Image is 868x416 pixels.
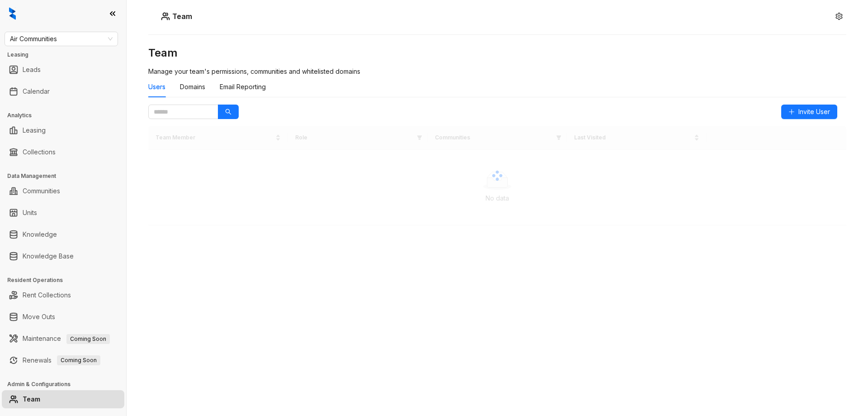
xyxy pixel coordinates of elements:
li: Units [2,204,124,222]
h3: Team [148,46,846,60]
a: Team [23,390,40,408]
div: Email Reporting [220,82,266,92]
a: Communities [23,182,60,200]
h3: Analytics [7,111,126,120]
h3: Data Management [7,172,126,180]
li: Renewals [2,351,124,369]
li: Maintenance [2,330,124,348]
li: Communities [2,182,124,200]
div: Domains [180,82,205,92]
div: Users [148,82,165,92]
span: Invite User [798,107,830,117]
a: Leasing [23,121,46,139]
a: Knowledge [23,225,57,244]
h3: Resident Operations [7,276,126,284]
a: Collections [23,143,56,161]
span: Coming Soon [66,334,110,344]
img: Users [161,12,170,21]
li: Rent Collections [2,286,124,304]
img: logo [9,7,16,20]
li: Team [2,390,124,408]
a: Rent Collections [23,286,71,304]
a: Calendar [23,82,50,100]
a: Move Outs [23,308,55,326]
li: Knowledge Base [2,247,124,265]
a: Units [23,204,37,222]
li: Knowledge [2,225,124,244]
span: plus [788,109,795,115]
span: Manage your team's permissions, communities and whitelisted domains [148,67,360,75]
li: Leasing [2,121,124,139]
li: Move Outs [2,308,124,326]
li: Collections [2,143,124,161]
button: Invite User [781,105,837,119]
a: Leads [23,61,41,79]
span: search [225,109,231,115]
a: RenewalsComing Soon [23,351,100,369]
h3: Admin & Configurations [7,380,126,388]
li: Calendar [2,82,124,100]
span: Coming Soon [57,355,100,365]
li: Leads [2,61,124,79]
h3: Leasing [7,51,126,59]
span: setting [835,13,843,20]
h5: Team [170,11,192,22]
a: Knowledge Base [23,247,74,265]
span: Air Communities [10,32,113,46]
